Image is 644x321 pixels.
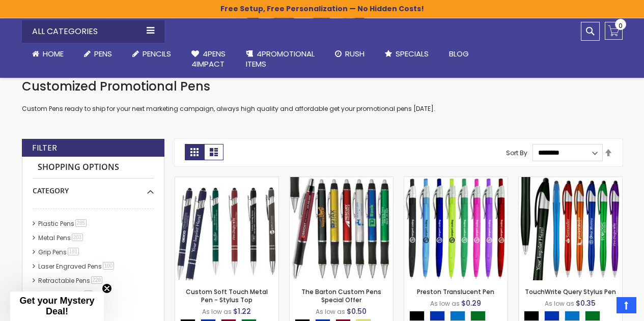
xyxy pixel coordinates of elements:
[22,43,74,65] a: Home
[519,177,622,185] a: TouchWrite Query Stylus Pen
[404,177,508,280] img: Preston Translucent Pen
[36,290,96,299] a: Wedding Pens37
[68,248,79,255] span: 181
[619,21,623,31] span: 0
[404,177,508,185] a: Preston Translucent Pen
[301,287,381,304] a: The Barton Custom Pens Special Offer
[32,142,57,154] strong: Filter
[175,177,278,280] img: Custom Soft Touch Metal Pen - Stylus Top
[91,276,103,284] span: 228
[22,78,623,95] h1: Customized Promotional Pens
[325,43,375,65] a: Rush
[22,20,164,43] div: All Categories
[74,43,122,65] a: Pens
[103,262,115,270] span: 100
[202,307,232,316] span: As low as
[36,234,87,242] a: Metal Pens203
[33,179,154,196] div: Category
[605,22,623,40] a: 0
[191,48,226,69] span: 4Pens 4impact
[122,43,181,65] a: Pencils
[186,287,268,304] a: Custom Soft Touch Metal Pen - Stylus Top
[506,148,527,157] label: Sort By
[246,48,315,69] span: 4PROMOTIONAL ITEMS
[84,290,93,298] span: 37
[396,48,429,59] span: Specials
[10,291,104,321] div: Get your Mystery Deal!Close teaser
[449,48,469,59] span: Blog
[19,296,94,316] span: Get your Mystery Deal!
[439,43,479,65] a: Blog
[143,48,171,59] span: Pencils
[102,283,112,294] button: Close teaser
[36,248,83,256] a: Grip Pens181
[75,219,87,227] span: 285
[22,78,623,113] div: Custom Pens ready to ship for your next marketing campaign, always high quality and affordable ge...
[316,307,345,316] span: As low as
[375,43,439,65] a: Specials
[519,177,622,280] img: TouchWrite Query Stylus Pen
[290,177,393,280] img: The Barton Custom Pens Special Offer
[33,157,154,179] strong: Shopping Options
[36,276,106,285] a: Retractable Pens228
[236,43,325,76] a: 4PROMOTIONALITEMS
[233,306,251,316] span: $1.22
[181,43,236,76] a: 4Pens4impact
[36,262,118,271] a: Laser Engraved Pens100
[72,234,83,241] span: 203
[94,48,112,59] span: Pens
[347,306,367,316] span: $0.50
[185,144,204,160] strong: Grid
[175,177,278,185] a: Custom Soft Touch Metal Pen - Stylus Top
[43,48,64,59] span: Home
[36,219,91,228] a: Plastic Pens285
[290,177,393,185] a: The Barton Custom Pens Special Offer
[345,48,365,59] span: Rush
[409,311,425,321] div: Black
